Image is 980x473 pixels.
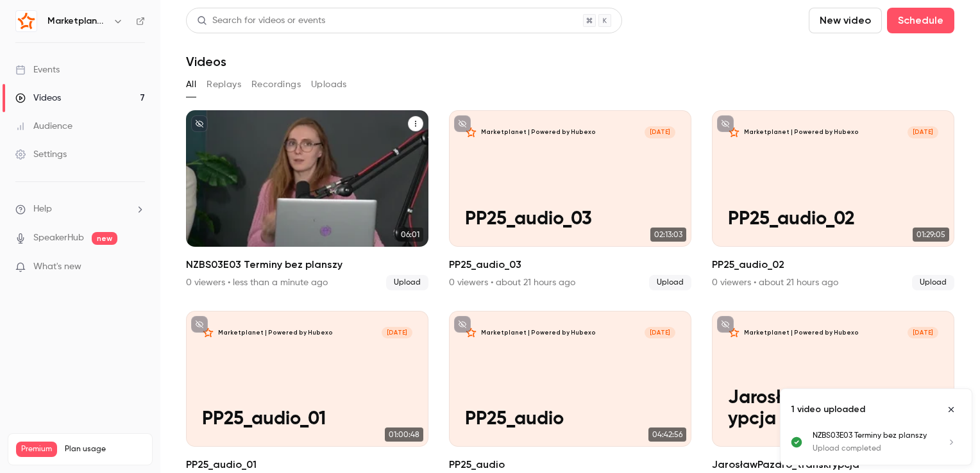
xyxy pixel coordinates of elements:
[648,427,686,442] span: 04:42:56
[47,15,108,28] h6: Marketplanet | Powered by Hubexo
[15,148,67,161] div: Settings
[454,115,471,132] button: unpublished
[449,457,691,472] h2: PP25_audio
[712,110,954,290] li: PP25_audio_02
[781,430,972,465] ul: Uploads list
[465,209,675,231] p: PP25_audio_03
[449,257,691,272] h2: PP25_audio_03
[385,427,423,442] span: 01:00:48
[16,442,57,457] span: Premium
[465,409,675,431] p: PP25_audio
[809,8,882,33] button: New video
[186,54,226,69] h1: Videos
[813,430,961,454] a: NZBS03E03 Terminy bez planszyUpload completed
[481,128,596,137] p: Marketplanet | Powered by Hubexo
[386,275,428,290] span: Upload
[744,128,859,137] p: Marketplanet | Powered by Hubexo
[941,399,961,420] button: Close uploads list
[15,63,60,76] div: Events
[33,203,52,216] span: Help
[186,8,954,465] section: Videos
[202,409,412,431] p: PP25_audio_01
[645,126,675,138] span: [DATE]
[186,74,196,95] button: All
[186,257,428,272] h2: NZBS03E03 Terminy bez planszy
[728,327,740,339] img: JarosławPazdro_transkrypcja
[15,92,61,104] div: Videos
[218,329,333,337] p: Marketplanet | Powered by Hubexo
[130,261,145,273] iframe: Noticeable Trigger
[15,120,72,133] div: Audience
[744,329,859,337] p: Marketplanet | Powered by Hubexo
[186,110,428,290] li: NZBS03E03 Terminy bez planszy
[712,110,954,290] a: PP25_audio_02Marketplanet | Powered by Hubexo[DATE]PP25_audio_0201:29:05PP25_audio_020 viewers • ...
[191,316,208,333] button: unpublished
[712,457,954,472] h2: JarosławPazdro_transkrypcja
[728,126,740,138] img: PP25_audio_02
[912,275,954,290] span: Upload
[728,388,938,431] p: JarosławPazdro_transkrypcja
[207,74,241,95] button: Replays
[65,444,144,454] span: Plan usage
[202,327,214,339] img: PP25_audio_01
[649,275,691,290] span: Upload
[908,327,938,339] span: [DATE]
[15,203,145,216] li: help-dropdown-opener
[397,228,423,242] span: 06:01
[728,209,938,231] p: PP25_audio_02
[712,257,954,272] h2: PP25_audio_02
[382,327,412,339] span: [DATE]
[186,276,328,289] div: 0 viewers • less than a minute ago
[33,231,84,245] a: SpeakerHub
[454,316,471,333] button: unpublished
[197,14,325,28] div: Search for videos or events
[712,276,838,289] div: 0 viewers • about 21 hours ago
[717,115,734,132] button: unpublished
[465,327,477,339] img: PP25_audio
[33,260,81,274] span: What's new
[813,430,931,442] p: NZBS03E03 Terminy bez planszy
[887,8,954,33] button: Schedule
[191,115,208,132] button: unpublished
[449,110,691,290] a: PP25_audio_03Marketplanet | Powered by Hubexo[DATE]PP25_audio_0302:13:03PP25_audio_030 viewers • ...
[92,232,117,245] span: new
[186,110,428,290] a: 06:01NZBS03E03 Terminy bez planszy0 viewers • less than a minute agoUpload
[645,327,675,339] span: [DATE]
[251,74,301,95] button: Recordings
[913,228,949,242] span: 01:29:05
[908,126,938,138] span: [DATE]
[465,126,477,138] img: PP25_audio_03
[449,276,575,289] div: 0 viewers • about 21 hours ago
[791,403,865,416] p: 1 video uploaded
[311,74,347,95] button: Uploads
[186,457,428,472] h2: PP25_audio_01
[449,110,691,290] li: PP25_audio_03
[481,329,596,337] p: Marketplanet | Powered by Hubexo
[813,443,931,454] p: Upload completed
[650,228,686,242] span: 02:13:03
[717,316,734,333] button: unpublished
[16,11,37,31] img: Marketplanet | Powered by Hubexo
